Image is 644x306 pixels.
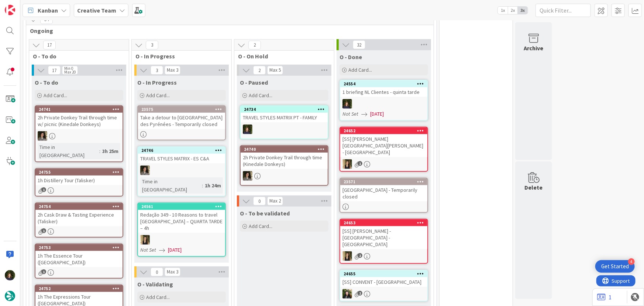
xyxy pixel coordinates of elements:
div: 23571 [340,178,427,185]
div: 24554 [344,81,427,86]
span: Ongoing [30,27,424,34]
div: 3h 25m [100,147,120,155]
div: 23575Take a detour to [GEOGRAPHIC_DATA] des Pyrénées - Temporarily closed [138,106,225,129]
span: 2 [253,66,266,75]
div: SP [138,235,225,245]
div: Redação 349 - 10 Reasons to travel [GEOGRAPHIC_DATA] – QUARTA TARDE – 4h [138,210,225,233]
div: [SS] [PERSON_NAME] - [GEOGRAPHIC_DATA] - [GEOGRAPHIC_DATA] [340,226,427,249]
span: Kanban [38,6,58,15]
span: O - In Progress [135,52,222,60]
span: 17 [48,66,61,75]
div: Archive [524,44,544,52]
div: 1 briefing NL Clientes - quinta tarde [340,87,427,97]
span: O - On Hold [238,52,325,60]
div: TRAVEL STYLES MATRIX - ES C&A [138,154,225,163]
span: 32 [353,40,365,49]
div: Max 3 [167,270,178,274]
div: MS [241,171,328,181]
span: O - Validating [137,280,173,288]
div: 24754 [35,203,123,210]
div: SP [340,251,427,261]
img: MC [342,99,352,109]
div: 24653 [340,220,427,226]
div: 247551h Distillery Tour (Talisker) [35,169,123,185]
div: 23575 [138,106,225,113]
div: 247531h The Essence Tour ([GEOGRAPHIC_DATA]) [35,244,123,267]
span: 2 [358,291,362,296]
span: 17 [43,41,56,50]
div: 24740 [241,146,328,153]
div: 24561 [138,203,225,210]
a: 1 [597,293,612,302]
span: 1 [41,187,46,192]
span: 2 [248,41,261,50]
span: 3 [151,66,163,75]
div: 24652[SS] [PERSON_NAME][GEOGRAPHIC_DATA][PERSON_NAME] - [GEOGRAPHIC_DATA] [340,127,427,157]
span: 1x [498,7,508,14]
span: : [99,147,100,155]
span: O - To do [35,79,58,86]
div: 23571[GEOGRAPHIC_DATA] - Temporarily closed [340,178,427,201]
div: 24746 [138,147,225,154]
img: MC [5,270,15,280]
div: 24754 [39,204,123,209]
span: 1 [358,161,362,166]
div: 24655 [340,271,427,277]
img: MS [38,131,47,141]
div: 24755 [39,170,123,175]
span: 2x [508,7,518,14]
img: avatar [5,291,15,301]
div: Max 3 [167,68,178,72]
div: Time in [GEOGRAPHIC_DATA] [140,177,202,194]
div: 23571 [344,179,427,184]
div: SP [340,159,427,169]
div: MS [35,131,123,141]
span: Add Card... [44,92,67,99]
span: 3 [146,41,158,50]
span: 0 [151,268,163,276]
div: MC [241,125,328,134]
div: 1h Distillery Tour (Talisker) [35,176,123,185]
div: Get Started [601,263,629,270]
span: Add Card... [249,223,272,229]
div: 247412h Private Donkey Trail through time w/ picnic (Kinedale Donkeys) [35,106,123,129]
div: 24741 [35,106,123,113]
span: Support [16,1,34,10]
img: Visit kanbanzone.com [5,5,15,15]
div: 247402h Private Donkey Trail through time (Kinedale Donkeys) [241,146,328,169]
div: 2h Private Donkey Trail through time (Kinedale Donkeys) [241,153,328,169]
div: 24755 [35,169,123,176]
div: 24752 [35,285,123,292]
div: 1h 24m [203,181,223,190]
div: 2h Private Donkey Trail through time w/ picnic (Kinedale Donkeys) [35,113,123,129]
b: Creative Team [77,7,116,14]
input: Quick Filter... [535,4,591,17]
span: O - In Progress [137,79,177,86]
div: Min 0 [64,67,73,70]
div: [GEOGRAPHIC_DATA] - Temporarily closed [340,185,427,201]
span: O - To be validated [240,210,290,217]
div: 24655 [344,271,427,276]
span: Add Card... [348,67,372,73]
span: [DATE] [370,110,384,118]
div: 24734 [241,106,328,113]
div: 24741 [39,107,123,112]
div: 4 [628,258,635,265]
div: 24753 [35,244,123,251]
span: O - To do [33,52,120,60]
div: MC [340,99,427,109]
div: 24561Redação 349 - 10 Reasons to travel [GEOGRAPHIC_DATA] – QUARTA TARDE – 4h [138,203,225,233]
div: 23575 [141,107,225,112]
div: 24740 [244,147,328,152]
div: 24734 [244,107,328,112]
div: 24653[SS] [PERSON_NAME] - [GEOGRAPHIC_DATA] - [GEOGRAPHIC_DATA] [340,220,427,249]
span: O - Done [340,53,362,61]
div: 24746TRAVEL STYLES MATRIX - ES C&A [138,147,225,163]
div: 2h Cask Draw & Tasting Experience (Talisker) [35,210,123,226]
div: 24652 [344,128,427,133]
span: 2 [358,253,362,258]
span: 1 [41,228,46,233]
div: 24655[SS] CONVENT - [GEOGRAPHIC_DATA] [340,271,427,287]
div: 24653 [344,220,427,225]
span: O - Paused [240,79,268,86]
